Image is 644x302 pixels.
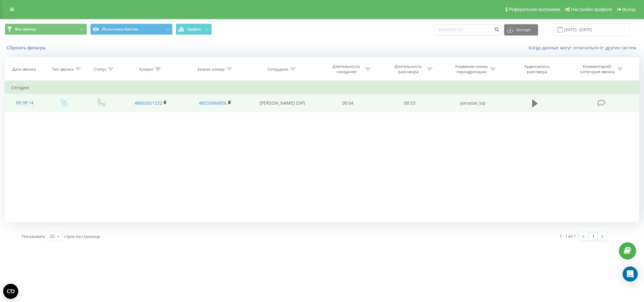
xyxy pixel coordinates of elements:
td: [PERSON_NAME] (SIP) [248,94,317,112]
span: строк на странице [64,233,100,239]
td: 00:04 [317,94,379,112]
span: Настройки профиля [571,7,612,12]
span: Все звонки [15,27,36,32]
div: 25 [50,233,55,239]
div: Бизнес номер [197,67,225,72]
td: yaroslav_sip [441,94,505,112]
td: 00:53 [379,94,441,112]
span: Показывать [22,233,45,239]
div: Клиент [140,67,153,72]
div: Сотрудник [267,67,289,72]
span: График [187,27,201,31]
button: График [176,24,212,35]
div: 09:38:14 [11,97,38,109]
div: Тип звонка [52,67,74,72]
button: Экспорт [504,24,538,36]
button: Сбросить фильтры [5,45,49,51]
a: 48533666856 [199,100,227,106]
button: Open CMP widget [3,284,18,299]
div: Комментарий/категория звонка [579,64,616,74]
a: Когда данные могут отличаться от других систем [529,45,639,51]
span: Реферальная программа [509,7,560,12]
button: Источники Кастом [90,24,173,35]
div: Длительность ожидания [330,64,363,74]
input: Поиск по номеру [434,24,501,36]
button: Все звонки [5,24,87,35]
div: Статус [94,67,106,72]
td: Сегодня [5,81,639,94]
div: 1 - 1 из 1 [560,233,576,239]
a: 1 [588,232,598,241]
a: 48602651232 [135,100,162,106]
div: Дата звонка [12,67,36,72]
div: Название схемы переадресации [455,64,488,74]
div: Длительность разговора [392,64,425,74]
div: Open Intercom Messenger [623,266,638,282]
div: Аудиозапись разговора [517,64,558,74]
span: Выход [622,7,636,12]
